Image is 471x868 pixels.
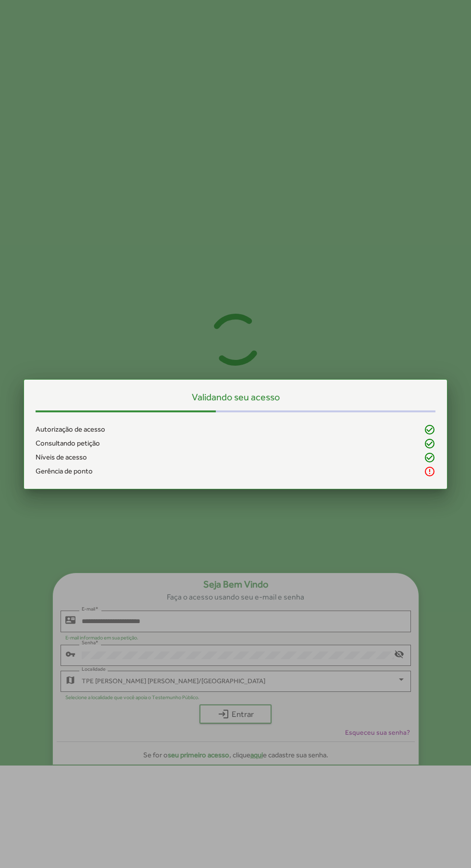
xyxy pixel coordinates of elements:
h5: Validando seu acesso [36,391,435,403]
span: Níveis de acesso [36,452,87,463]
span: Consultando petição [36,438,100,449]
mat-icon: check_circle_outline [424,452,435,463]
span: Autorização de acesso [36,424,105,435]
span: Gerência de ponto [36,466,93,477]
mat-icon: check_circle_outline [424,424,435,435]
mat-icon: error_outline [424,466,435,477]
mat-icon: check_circle_outline [424,438,435,449]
